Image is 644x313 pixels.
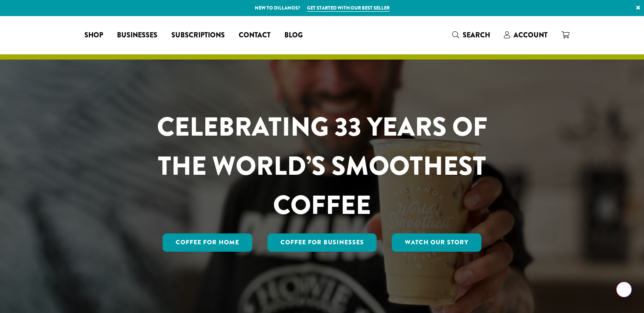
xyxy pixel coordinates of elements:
[239,30,270,41] span: Contact
[84,30,103,41] span: Shop
[284,30,303,41] span: Blog
[463,30,490,40] span: Search
[514,30,547,40] span: Account
[77,28,110,42] a: Shop
[392,233,481,252] a: Watch Our Story
[267,233,377,252] a: Coffee For Businesses
[445,28,497,42] a: Search
[131,107,513,225] h1: CELEBRATING 33 YEARS OF THE WORLD’S SMOOTHEST COFFEE
[163,233,252,252] a: Coffee for Home
[171,30,225,41] span: Subscriptions
[117,30,157,41] span: Businesses
[307,4,390,12] a: Get started with our best seller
